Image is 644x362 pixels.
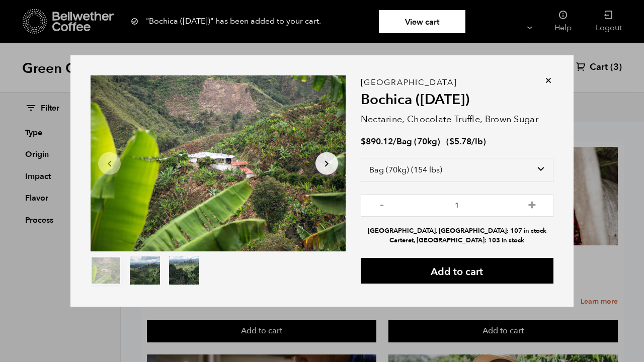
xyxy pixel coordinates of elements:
p: Nectarine, Chocolate Truffle, Brown Sugar [361,113,553,126]
span: /lb [471,136,483,147]
span: / [393,136,396,147]
button: + [526,199,538,209]
button: - [376,199,388,209]
li: Carteret, [GEOGRAPHIC_DATA]: 103 in stock [361,236,553,245]
bdi: 890.12 [361,136,393,147]
h2: Bochica ([DATE]) [361,92,553,109]
span: $ [449,136,454,147]
li: [GEOGRAPHIC_DATA], [GEOGRAPHIC_DATA]: 107 in stock [361,226,553,236]
button: Add to cart [361,258,553,284]
bdi: 5.78 [449,136,471,147]
span: Bag (70kg) [396,136,440,147]
span: ( ) [446,136,486,147]
span: $ [361,136,366,147]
